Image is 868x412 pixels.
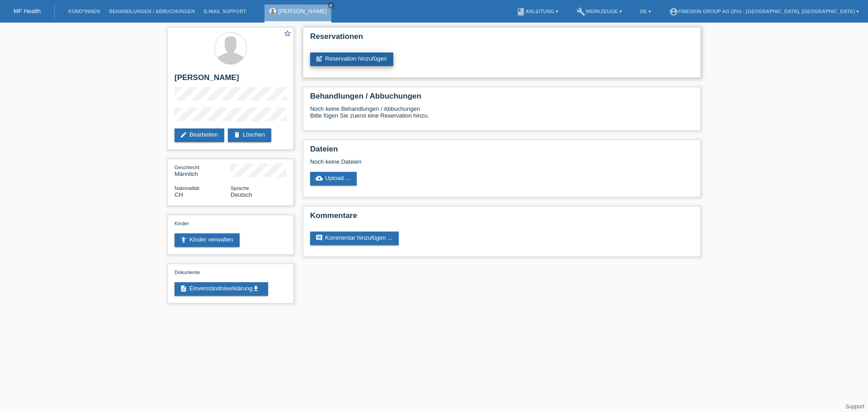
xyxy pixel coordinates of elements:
[665,9,863,14] a: account_circleFineSkin Group AG (0%) - [GEOGRAPHIC_DATA], [GEOGRAPHIC_DATA] ▾
[64,9,104,14] a: Kund*innen
[310,158,586,165] div: Noch keine Dateien
[278,8,327,14] a: [PERSON_NAME]
[199,9,251,14] a: E-Mail Support
[231,191,252,198] span: Deutsch
[310,105,693,126] div: Noch keine Behandlungen / Abbuchungen Bitte fügen Sie zuerst eine Reservation hinzu.
[175,164,231,177] div: Männlich
[175,191,183,198] span: Schweiz
[283,29,292,39] a: star_border
[180,236,187,243] i: accessibility_new
[512,9,563,14] a: bookAnleitung ▾
[175,185,199,191] span: Nationalität
[328,2,334,9] a: close
[329,3,333,8] i: close
[310,172,357,185] a: cloud_uploadUpload ...
[233,131,241,138] i: delete
[310,232,399,245] a: commentKommentar hinzufügen ...
[516,7,525,16] i: book
[175,128,224,142] a: editBearbeiten
[175,221,189,226] span: Kinder
[310,92,693,105] h2: Behandlungen / Abbuchungen
[175,165,199,170] span: Geschlecht
[310,32,693,46] h2: Reservationen
[316,175,323,182] i: cloud_upload
[175,270,200,275] span: Dokumente
[316,234,323,242] i: comment
[636,9,656,14] a: DE ▾
[283,29,292,38] i: star_border
[231,185,249,191] span: Sprache
[175,73,287,87] h2: [PERSON_NAME]
[104,9,199,14] a: Behandlungen / Abbuchungen
[310,52,393,66] a: post_addReservation hinzufügen
[175,282,268,296] a: descriptionEinverständniserklärungget_app
[310,211,693,225] h2: Kommentare
[175,233,240,247] a: accessibility_newKinder verwalten
[572,9,627,14] a: buildWerkzeuge ▾
[316,55,323,62] i: post_add
[14,8,41,14] a: MF Health
[845,403,864,410] a: Support
[576,7,585,16] i: build
[252,285,259,292] i: get_app
[669,7,678,16] i: account_circle
[228,128,271,142] a: deleteLöschen
[180,131,187,138] i: edit
[180,285,187,292] i: description
[310,145,693,158] h2: Dateien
